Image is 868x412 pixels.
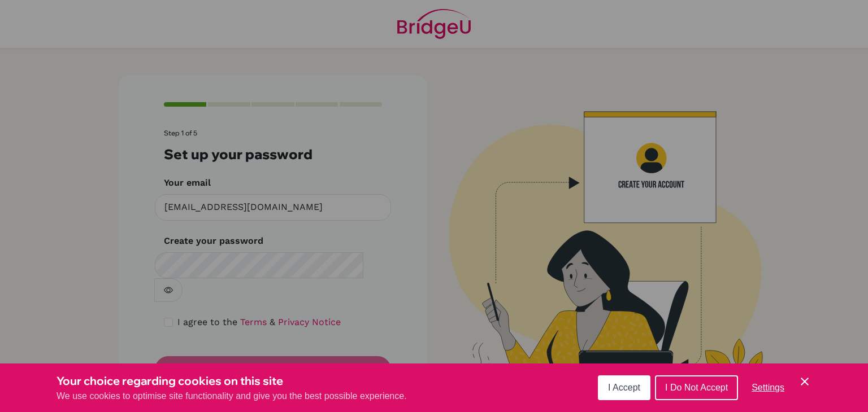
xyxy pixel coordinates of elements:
h3: Your choice regarding cookies on this site [57,372,407,389]
span: I Do Not Accept [665,383,728,392]
p: We use cookies to optimise site functionality and give you the best possible experience. [57,389,407,403]
span: Settings [752,383,784,392]
button: I Accept [598,375,650,400]
button: Settings [743,376,793,399]
span: I Accept [608,383,640,392]
button: I Do Not Accept [655,375,738,400]
button: Save and close [798,375,811,388]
